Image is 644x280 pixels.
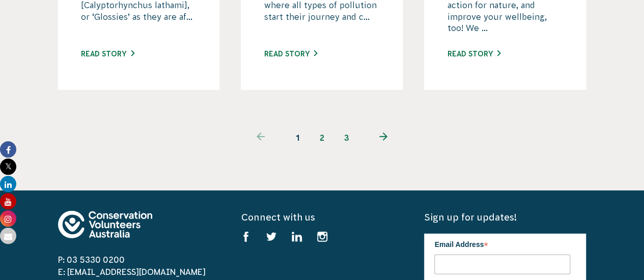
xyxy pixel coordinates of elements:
[58,211,152,238] img: logo-footer.svg
[236,126,408,150] ul: Pagination
[424,211,586,224] h5: Sign up for updates!
[264,50,317,58] a: Read story
[310,126,334,150] a: 2
[58,267,206,276] a: E: [EMAIL_ADDRESS][DOMAIN_NAME]
[334,126,359,150] a: 3
[434,234,570,253] label: Email Address
[286,126,310,150] span: 1
[81,50,134,58] a: Read story
[447,50,500,58] a: Read story
[359,126,408,150] a: Next page
[58,255,125,264] a: P: 03 5330 0200
[241,211,403,224] h5: Connect with us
